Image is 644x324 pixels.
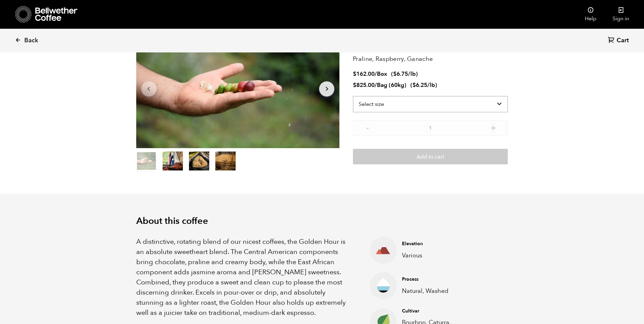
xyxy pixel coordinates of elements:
[377,81,406,89] span: Bag (60kg)
[617,37,629,45] span: Cart
[391,70,418,78] span: ( )
[402,276,497,283] h4: Process
[427,81,435,89] span: /lb
[393,70,408,78] bdi: 6.75
[363,124,372,131] button: -
[410,81,437,89] span: ( )
[402,240,497,247] h4: Elevation
[608,36,630,45] a: Cart
[375,81,377,89] span: /
[353,149,508,164] button: Add to cart
[375,70,377,78] span: /
[377,70,387,78] span: Box
[353,81,356,89] span: $
[489,124,498,131] button: +
[353,81,375,89] bdi: 825.00
[402,251,497,260] p: Various
[402,308,497,315] h4: Cultivar
[412,81,427,89] bdi: 6.25
[353,70,375,78] bdi: 162.00
[353,70,356,78] span: $
[136,216,508,227] h2: About this coffee
[408,70,416,78] span: /lb
[393,70,397,78] span: $
[402,286,497,296] p: Natural, Washed
[412,81,416,89] span: $
[353,54,508,64] p: Praline, Raspberry, Ganache
[24,37,38,45] span: Back
[136,237,353,318] p: A distinctive, rotating blend of our nicest coffees, the Golden Hour is an absolute sweetheart bl...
